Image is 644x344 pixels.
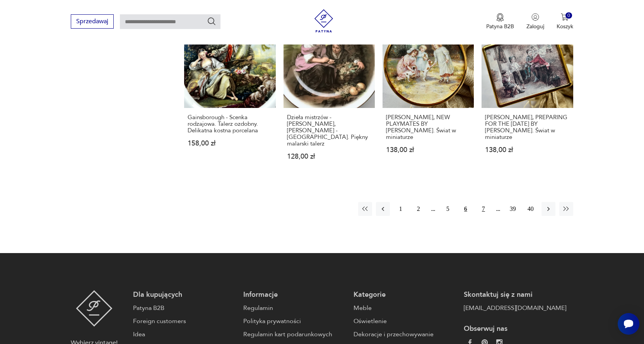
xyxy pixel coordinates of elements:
[243,303,346,313] a: Regulamin
[354,303,456,313] a: Meble
[464,290,566,300] p: Skontaktuj się z nami
[486,23,514,30] p: Patyna B2B
[287,114,371,147] h3: Dzieła mistrzów - [PERSON_NAME], [PERSON_NAME] - [GEOGRAPHIC_DATA]. Piękny malarski talerz
[312,9,335,33] img: Patyna - sklep z meblami i dekoracjami vintage
[188,114,272,134] h3: Gainsborough - Scenka rodzajowa. Talerz ozdobny. Delikatna kostna porcelana
[557,13,573,30] button: 0Koszyk
[496,13,504,22] img: Ikona medalu
[482,16,573,175] a: Peter Bates, PREPARING FOR THE CARNIVAL BY EDMUND ADLER. Świat w miniaturze[PERSON_NAME], PREPARI...
[354,317,456,326] a: Oświetlenie
[71,14,114,29] button: Sprzedawaj
[464,324,566,334] p: Obserwuj nas
[76,290,113,327] img: Patyna - sklep z meblami i dekoracjami vintage
[526,13,544,30] button: Zaloguj
[133,330,236,339] a: Idea
[243,290,346,300] p: Informacje
[524,202,538,216] button: 40
[486,13,514,30] a: Ikona medaluPatyna B2B
[188,140,272,147] p: 158,00 zł
[243,330,346,339] a: Regulamin kart podarunkowych
[386,147,470,153] p: 138,00 zł
[207,17,216,26] button: Szukaj
[486,13,514,30] button: Patyna B2B
[526,23,544,30] p: Zaloguj
[184,16,275,175] a: Gainsborough - Scenka rodzajowa. Talerz ozdobny. Delikatna kostna porcelanaGainsborough - Scenka ...
[561,13,569,21] img: Ikona koszyka
[287,153,371,160] p: 128,00 zł
[133,290,236,300] p: Dla kupujących
[531,13,539,21] img: Ikonka użytkownika
[618,313,639,335] iframe: Smartsupp widget button
[506,202,520,216] button: 39
[133,303,236,313] a: Patyna B2B
[71,19,114,25] a: Sprzedawaj
[284,16,375,175] a: Dzieła mistrzów - Bartolomeo Esteban Murillo, FENTON - STAFFORDSHIRE. Piękny malarski talerzDzieł...
[354,330,456,339] a: Dekoracje i przechowywanie
[133,317,236,326] a: Foreign customers
[386,114,470,140] h3: [PERSON_NAME], NEW PLAYMATES BY [PERSON_NAME]. Świat w miniaturze
[243,317,346,326] a: Polityka prywatności
[394,202,408,216] button: 1
[412,202,425,216] button: 2
[485,147,569,153] p: 138,00 zł
[477,202,490,216] button: 7
[441,202,455,216] button: 5
[485,114,569,140] h3: [PERSON_NAME], PREPARING FOR THE [DATE] BY [PERSON_NAME]. Świat w miniaturze
[383,16,474,175] a: Peter Bates, NEW PLAYMATES BY ERNEST WALBOURN. Świat w miniaturze[PERSON_NAME], NEW PLAYMATES BY ...
[459,202,473,216] button: 6
[464,303,566,313] a: [EMAIL_ADDRESS][DOMAIN_NAME]
[557,23,573,30] p: Koszyk
[354,290,456,300] p: Kategorie
[565,12,572,19] div: 0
